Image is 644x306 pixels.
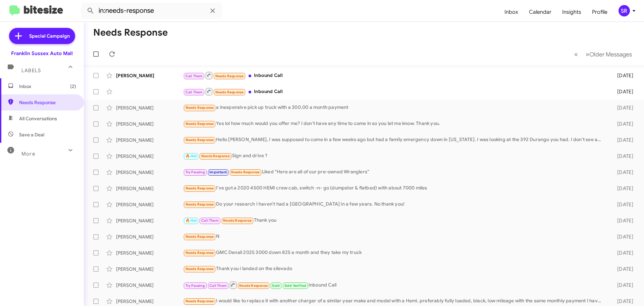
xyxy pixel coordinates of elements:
div: [PERSON_NAME] [116,298,183,305]
span: (2) [70,83,76,90]
span: Call Them [185,90,203,94]
span: 🔥 Hot [185,154,197,158]
span: Needs Response [185,105,214,110]
div: [DATE] [606,233,639,240]
div: Inbound Call [183,87,606,96]
div: SR [619,5,630,16]
div: [PERSON_NAME] [116,169,183,176]
div: [PERSON_NAME] [116,217,183,224]
div: a inexpensive pick up truck with a 300.00 a month payment [183,104,606,112]
span: Needs Response [215,74,244,78]
a: Inbox [499,2,524,22]
a: Profile [587,2,613,22]
span: Needs Response [185,267,214,271]
span: Needs Response [223,218,252,223]
div: [PERSON_NAME] [116,250,183,256]
div: Hello [PERSON_NAME], I was supposed to come in a few weeks ago but had a family emergency down in... [183,136,606,144]
div: [DATE] [606,121,639,127]
span: Sold [272,283,280,288]
div: [PERSON_NAME] [116,233,183,240]
span: Call Them [209,283,227,288]
div: [PERSON_NAME] [116,185,183,192]
div: [DATE] [606,282,639,289]
span: Call Them [185,74,203,78]
div: Franklin Sussex Auto Mall [11,50,73,57]
div: [DATE] [606,72,639,79]
button: Next [582,47,636,61]
div: [DATE] [606,185,639,192]
span: Needs Response [231,170,260,174]
div: [PERSON_NAME] [116,266,183,272]
a: Insights [557,2,587,22]
span: Try Pausing [185,283,205,288]
span: Save a Deal [19,131,44,138]
div: [DATE] [606,250,639,256]
h1: Needs Response [93,27,168,38]
nav: Page navigation example [571,47,636,61]
span: 🔥 Hot [185,218,197,223]
div: [DATE] [606,266,639,272]
div: [DATE] [606,88,639,95]
button: SR [613,5,637,16]
span: More [21,151,35,157]
div: Sign and drive ? [183,152,606,160]
a: Calendar [524,2,557,22]
span: Needs Response [185,251,214,255]
div: [PERSON_NAME] [116,153,183,160]
div: [PERSON_NAME] [116,137,183,143]
div: [PERSON_NAME] [116,72,183,79]
span: Labels [21,68,41,74]
div: [PERSON_NAME] [116,201,183,208]
div: [DATE] [606,169,639,176]
span: All Conversations [19,115,57,122]
div: [DATE] [606,153,639,160]
div: I would like to replace it with another charger of a similar year make and model with a Hemi, pre... [183,297,606,305]
div: [PERSON_NAME] [116,104,183,111]
span: Special Campaign [29,33,70,39]
div: [PERSON_NAME] [116,282,183,289]
div: Thank you i landed on the silevado [183,265,606,273]
span: Needs Response [239,283,268,288]
div: [DATE] [606,217,639,224]
span: » [586,50,589,58]
span: Needs Response [185,202,214,207]
span: Older Messages [589,51,632,58]
span: Inbox [19,83,76,90]
span: Needs Response [185,138,214,142]
button: Previous [570,47,582,61]
span: Needs Response [215,90,244,94]
span: « [574,50,578,58]
div: Thank you [183,217,606,224]
span: Try Pausing [185,170,205,174]
div: I've got a 2020 4500 HEMI crew cab, switch -n- go (dumpster & flatbed) with about 7000 miles [183,184,606,192]
div: GMC Denali 2025 3000 down 825 a month and they take my truck [183,249,606,257]
div: [DATE] [606,298,639,305]
a: Special Campaign [9,28,75,44]
span: Needs Response [185,299,214,303]
div: Liked “Here are all of our pre-owned Wranglers” [183,168,606,176]
span: Sold Verified [284,283,307,288]
div: Do your research I haven't had a [GEOGRAPHIC_DATA] in a few years. No thank you! [183,201,606,208]
span: Needs Response [185,186,214,190]
span: Needs Response [185,122,214,126]
div: Inbound Call [183,281,606,289]
span: Important [209,170,227,174]
input: Search [81,3,222,19]
div: [DATE] [606,137,639,143]
span: Needs Response [201,154,230,158]
span: Call Them [201,218,219,223]
div: Inbound Call [183,71,606,80]
div: N [183,233,606,241]
div: [PERSON_NAME] [116,121,183,127]
span: Needs Response [19,99,76,106]
div: [DATE] [606,104,639,111]
span: Needs Response [185,234,214,239]
div: [DATE] [606,201,639,208]
div: Yes lol how much would you offer me? I don't have any time to come in so you let me know. Thank you. [183,120,606,128]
